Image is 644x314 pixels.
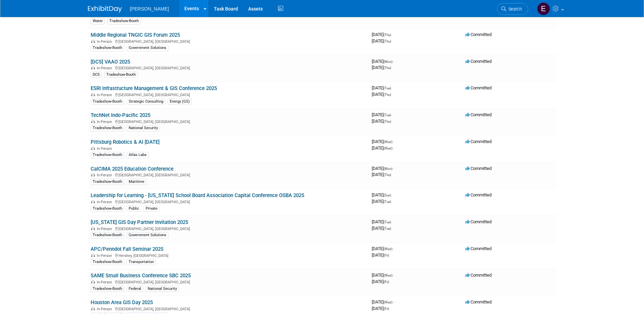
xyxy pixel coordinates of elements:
[104,72,138,78] div: Tradeshow-Booth
[465,192,492,197] span: Committed
[127,45,168,51] div: Government Solutions
[91,59,130,65] a: [DCS] VAAO 2025
[168,99,192,105] div: Energy (GS)
[372,279,389,284] span: [DATE]
[107,18,141,24] div: Tradeshow-Booth
[91,66,95,69] img: In-Person Event
[91,119,366,124] div: [GEOGRAPHIC_DATA], [GEOGRAPHIC_DATA]
[372,119,391,124] span: [DATE]
[91,172,366,177] div: [GEOGRAPHIC_DATA], [GEOGRAPHIC_DATA]
[393,273,394,278] span: -
[91,152,124,158] div: Tradeshow-Booth
[91,227,95,230] img: In-Person Event
[91,279,366,284] div: [GEOGRAPHIC_DATA], [GEOGRAPHIC_DATA]
[97,173,114,177] span: In-Person
[91,39,95,43] img: In-Person Event
[465,59,492,64] span: Committed
[97,307,114,311] span: In-Person
[97,39,114,44] span: In-Person
[392,112,393,117] span: -
[146,286,179,292] div: National Security
[384,220,391,224] span: (Tue)
[91,72,102,78] div: DCS
[393,299,394,304] span: -
[97,280,114,284] span: In-Person
[506,6,522,12] span: Search
[384,227,391,230] span: (Tue)
[465,85,492,90] span: Committed
[91,199,366,204] div: [GEOGRAPHIC_DATA], [GEOGRAPHIC_DATA]
[91,280,95,283] img: In-Person Event
[465,112,492,117] span: Committed
[91,259,124,265] div: Tradeshow-Booth
[372,299,394,304] span: [DATE]
[91,226,366,231] div: [GEOGRAPHIC_DATA], [GEOGRAPHIC_DATA]
[91,206,124,212] div: Tradeshow-Booth
[91,125,124,131] div: Tradeshow-Booth
[372,32,393,37] span: [DATE]
[91,92,366,97] div: [GEOGRAPHIC_DATA], [GEOGRAPHIC_DATA]
[91,139,160,145] a: Pittsburg Robotics & AI [DATE]
[465,139,492,144] span: Committed
[372,306,389,311] span: [DATE]
[465,219,492,224] span: Committed
[372,192,393,197] span: [DATE]
[372,199,391,204] span: [DATE]
[130,6,169,12] span: [PERSON_NAME]
[384,66,391,70] span: (Thu)
[384,113,391,117] span: (Tue)
[372,172,391,177] span: [DATE]
[91,306,366,311] div: [GEOGRAPHIC_DATA], [GEOGRAPHIC_DATA]
[97,200,114,204] span: In-Person
[97,120,114,124] span: In-Person
[384,120,391,123] span: (Thu)
[393,139,394,144] span: -
[91,219,188,225] a: [US_STATE] GIS Day Partner Invitation 2025
[393,59,394,64] span: -
[372,85,393,90] span: [DATE]
[384,33,391,37] span: (Thu)
[91,120,95,123] img: In-Person Event
[91,38,366,44] div: [GEOGRAPHIC_DATA], [GEOGRAPHIC_DATA]
[372,226,391,231] span: [DATE]
[384,140,392,144] span: (Wed)
[465,246,492,251] span: Committed
[372,145,392,151] span: [DATE]
[392,32,393,37] span: -
[91,273,191,279] a: SAME Small Business Conference SBC 2025
[384,60,392,64] span: (Mon)
[127,152,149,158] div: Atlas Labs
[384,173,391,177] span: (Thu)
[127,125,160,131] div: National Security
[384,86,391,90] span: (Tue)
[91,93,95,96] img: In-Person Event
[384,247,392,251] span: (Wed)
[127,99,165,105] div: Strategic Consulting
[97,66,114,70] span: In-Person
[497,3,528,15] a: Search
[91,166,173,172] a: CalCIMA 2025 Education Conference
[127,206,141,212] div: Public
[144,206,160,212] div: Private
[392,219,393,224] span: -
[384,93,391,97] span: (Thu)
[91,179,124,185] div: Tradeshow-Booth
[372,246,394,251] span: [DATE]
[91,192,304,198] a: Leadership for Learning - [US_STATE] School Board Association Capital Conference OSBA 2025
[372,92,391,97] span: [DATE]
[372,139,394,144] span: [DATE]
[91,18,105,24] div: Water
[384,274,392,277] span: (Wed)
[372,112,393,117] span: [DATE]
[384,146,392,150] span: (Wed)
[127,259,156,265] div: Transportation
[393,246,394,251] span: -
[97,254,114,258] span: In-Person
[465,273,492,278] span: Committed
[127,232,168,238] div: Government Solutions
[91,173,95,176] img: In-Person Event
[91,232,124,238] div: Tradeshow-Booth
[91,45,124,51] div: Tradeshow-Booth
[372,166,394,171] span: [DATE]
[384,280,389,284] span: (Fri)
